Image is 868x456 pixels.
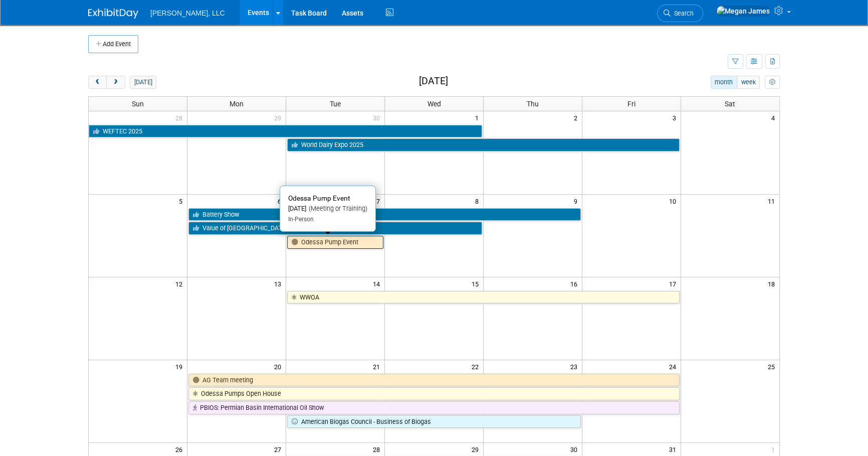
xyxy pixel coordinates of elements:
a: Search [657,5,703,22]
span: 1 [770,443,779,455]
span: 17 [668,277,681,290]
span: 24 [668,360,681,373]
span: Sat [725,100,735,108]
span: 12 [174,277,187,290]
span: Fri [627,100,635,108]
a: WEFTEC 2025 [89,125,482,138]
button: prev [88,76,107,89]
span: 27 [273,443,286,455]
span: 22 [471,360,483,373]
span: Mon [230,100,244,108]
span: Wed [427,100,441,108]
a: AG Team meeting [188,374,679,387]
span: (Meeting or Training) [306,205,367,212]
span: Sun [132,100,144,108]
a: Odessa Pump Event [287,236,383,249]
span: 7 [375,195,384,207]
span: 8 [474,195,483,207]
i: Personalize Calendar [769,79,775,86]
a: Value of [GEOGRAPHIC_DATA] [188,222,482,235]
span: 3 [672,111,681,124]
h2: [DATE] [419,76,448,87]
span: 28 [174,111,187,124]
a: Odessa Pumps Open House [188,387,679,400]
span: 5 [178,195,187,207]
img: Megan James [716,6,770,17]
span: Thu [527,100,539,108]
span: 25 [767,360,779,373]
span: 15 [471,277,483,290]
span: 9 [573,195,582,207]
span: 4 [770,111,779,124]
span: In-Person [288,216,314,223]
span: 18 [767,277,779,290]
button: month [711,76,737,89]
a: World Dairy Expo 2025 [287,138,679,151]
a: Battery Show [188,208,580,221]
span: 28 [372,443,384,455]
span: 6 [277,195,286,207]
span: 1 [474,111,483,124]
span: 23 [569,360,582,373]
button: myCustomButton [765,76,780,89]
span: 29 [273,111,286,124]
span: 30 [569,443,582,455]
button: week [737,76,760,89]
span: Search [671,10,694,17]
span: 20 [273,360,286,373]
img: ExhibitDay [88,9,138,19]
button: next [106,76,125,89]
a: PBIOS: Permian Basin International Oil Show [188,401,679,414]
span: 19 [174,360,187,373]
span: 10 [668,195,681,207]
span: 29 [471,443,483,455]
span: Odessa Pump Event [288,194,350,202]
span: 21 [372,360,384,373]
span: 14 [372,277,384,290]
span: [PERSON_NAME], LLC [150,9,225,17]
span: 2 [573,111,582,124]
a: American Biogas Council - Business of Biogas [287,415,581,428]
span: 26 [174,443,187,455]
a: WWOA [287,291,679,304]
span: Tue [330,100,341,108]
div: [DATE] [288,205,367,213]
span: 31 [668,443,681,455]
span: 30 [372,111,384,124]
span: 11 [767,195,779,207]
button: Add Event [88,35,138,53]
button: [DATE] [130,76,156,89]
span: 16 [569,277,582,290]
span: 13 [273,277,286,290]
